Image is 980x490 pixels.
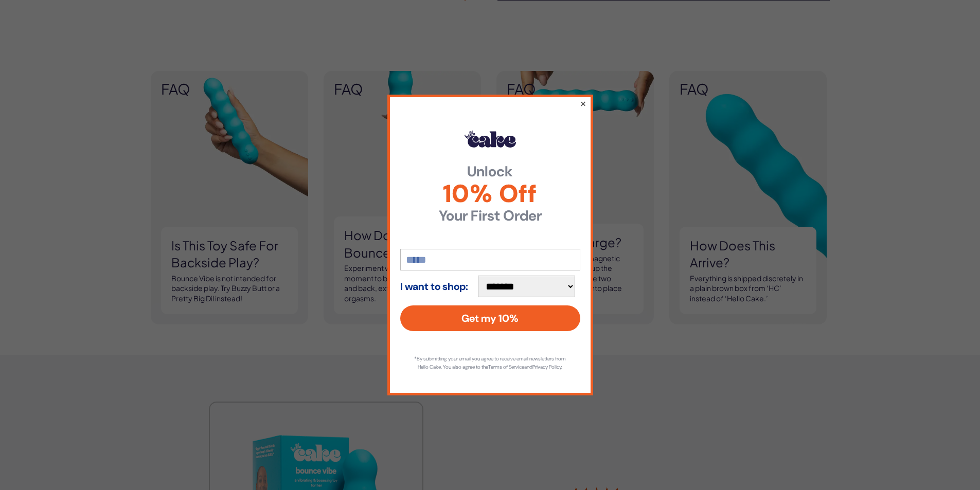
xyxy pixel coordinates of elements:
[400,165,580,179] strong: Unlock
[465,131,516,147] img: Hello Cake
[532,364,561,370] a: Privacy Policy
[411,355,570,371] p: *By submitting your email you agree to receive email newsletters from Hello Cake. You also agree ...
[400,305,580,331] button: Get my 10%
[400,281,468,292] strong: I want to shop:
[579,97,586,110] button: ×
[488,364,524,370] a: Terms of Service
[400,209,580,223] strong: Your First Order
[400,182,580,206] span: 10% Off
